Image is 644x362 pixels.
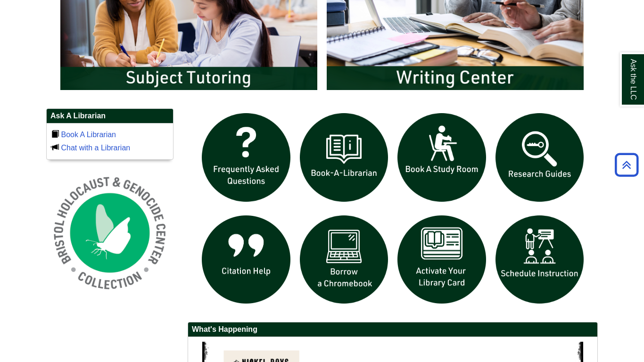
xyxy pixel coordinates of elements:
[491,108,589,206] img: Research Guides icon links to research guides web page
[61,131,116,139] a: Book A Librarian
[197,108,588,313] div: slideshow
[197,211,295,309] img: citation help icon links to citation help guide page
[47,109,173,123] h2: Ask A Librarian
[491,211,589,309] img: For faculty. Schedule Library Instruction icon links to form.
[393,211,491,309] img: activate Library Card icon links to form to activate student ID into library card
[61,144,130,152] a: Chat with a Librarian
[46,169,173,296] img: Holocaust and Genocide Collection
[295,108,393,206] img: Book a Librarian icon links to book a librarian web page
[188,322,597,337] h2: What's Happening
[393,108,491,206] img: book a study room icon links to book a study room web page
[295,211,393,309] img: Borrow a chromebook icon links to the borrow a chromebook web page
[611,158,642,171] a: Back to Top
[197,108,295,206] img: frequently asked questions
